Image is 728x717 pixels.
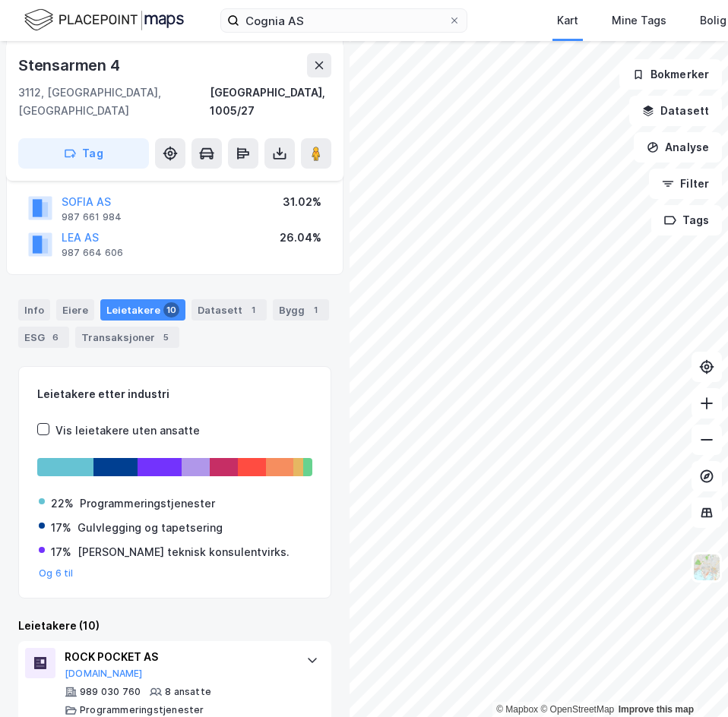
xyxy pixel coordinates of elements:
[557,11,578,30] div: Kart
[239,9,448,32] input: Søk på adresse, matrikkel, gårdeiere, leietakere eller personer
[496,704,538,715] a: Mapbox
[62,211,122,223] div: 987 661 984
[18,299,50,321] div: Info
[100,299,185,321] div: Leietakere
[24,7,184,33] img: logo.f888ab2527a4732fd821a326f86c7f29.svg
[245,302,261,317] div: 1
[56,299,94,321] div: Eiere
[62,247,123,259] div: 987 664 606
[163,302,179,317] div: 10
[65,668,143,680] button: [DOMAIN_NAME]
[273,299,329,321] div: Bygg
[612,11,666,30] div: Mine Tags
[210,84,331,120] div: [GEOGRAPHIC_DATA], 1005/27
[629,96,722,126] button: Datasett
[619,704,694,715] a: Improve this map
[51,543,71,561] div: 17%
[80,494,215,513] div: Programmeringstjenester
[80,686,141,698] div: 989 030 760
[75,327,179,348] div: Transaksjoner
[652,644,728,717] iframe: Chat Widget
[65,648,291,666] div: ROCK POCKET AS
[51,494,74,513] div: 22%
[18,327,69,348] div: ESG
[18,53,123,77] div: Stensarmen 4
[165,686,211,698] div: 8 ansatte
[37,385,312,403] div: Leietakere etter industri
[634,132,722,163] button: Analyse
[308,302,323,317] div: 1
[540,704,614,715] a: OpenStreetMap
[651,205,722,235] button: Tags
[18,617,331,635] div: Leietakere (10)
[18,84,210,120] div: 3112, [GEOGRAPHIC_DATA], [GEOGRAPHIC_DATA]
[649,169,722,199] button: Filter
[692,553,721,582] img: Z
[48,330,63,345] div: 6
[158,330,173,345] div: 5
[55,422,200,440] div: Vis leietakere uten ansatte
[51,519,71,537] div: 17%
[280,229,321,247] div: 26.04%
[283,193,321,211] div: 31.02%
[80,704,204,716] div: Programmeringstjenester
[78,543,290,561] div: [PERSON_NAME] teknisk konsulentvirks.
[700,11,726,30] div: Bolig
[39,567,74,580] button: Og 6 til
[18,138,149,169] button: Tag
[78,519,223,537] div: Gulvlegging og tapetsering
[619,59,722,90] button: Bokmerker
[191,299,267,321] div: Datasett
